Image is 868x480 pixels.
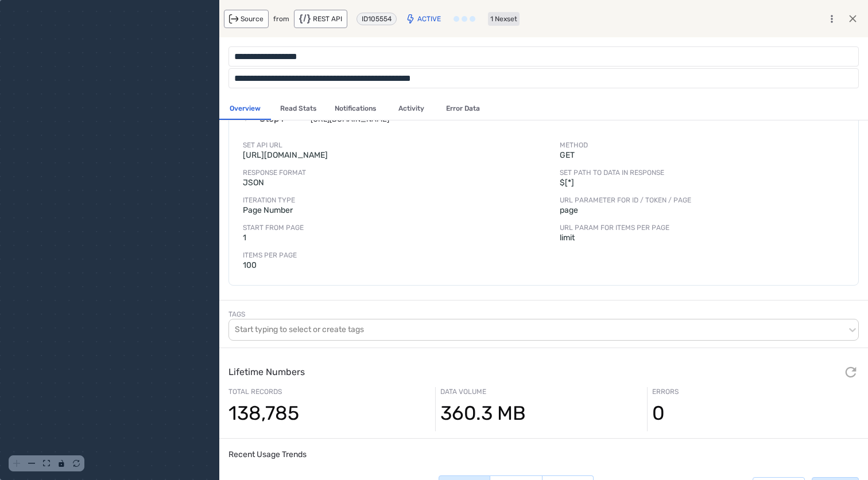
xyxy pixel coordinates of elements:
[417,15,441,22] p: Active
[228,396,435,431] span: 138,785
[228,387,435,396] span: Total Records
[243,205,537,216] div: Page Number
[560,205,854,216] div: page
[243,232,537,244] div: 1
[437,97,489,120] button: Error Data
[228,448,859,462] p: Recent Usage Trends
[243,141,537,150] div: Set API URL
[560,196,854,205] div: URL parameter for ID / Token / Page
[271,97,325,120] button: Read Stats
[313,14,342,24] span: REST API
[821,9,842,29] div: menu-actions-container
[560,223,854,232] div: URL Param for Items per page
[243,251,854,260] div: Items Per Page
[228,310,859,319] div: Tags
[560,141,854,150] div: Method
[243,223,537,232] div: Start From Page
[273,14,289,24] span: from
[243,196,537,205] div: Iteration type
[243,168,537,177] div: Response format
[385,97,437,120] button: Activity
[560,150,854,161] div: GET
[243,260,854,271] div: 100
[652,396,859,431] span: 0
[490,14,517,24] span: 1 Nexset
[440,387,647,396] span: Data Volume
[362,15,392,23] span: ID 105554
[219,97,271,120] button: Overview
[228,367,305,377] h2: Lifetime Numbers
[241,14,263,24] span: Source
[652,387,859,396] span: Errors
[560,232,854,244] div: limit
[356,13,397,25] div: chip-with-copy
[325,97,385,120] button: Notifications
[299,14,311,24] img: REST API
[243,150,537,161] div: [URL][DOMAIN_NAME]
[560,168,854,177] div: Set path to data in response
[440,396,647,431] span: 360.3 MB
[243,177,537,189] div: JSON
